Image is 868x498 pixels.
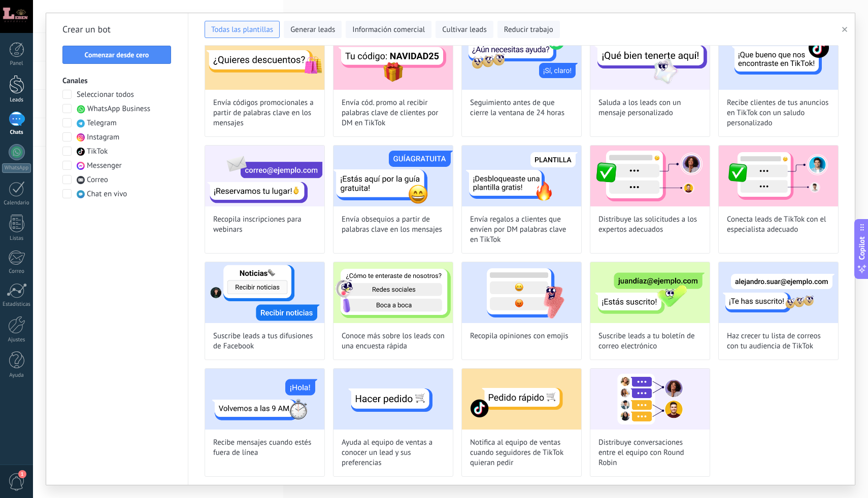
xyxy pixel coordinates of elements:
span: Distribuye conversaciones entre el equipo con Round Robin [598,438,702,468]
span: Seleccionar todos [77,90,134,100]
span: Envía códigos promocionales a partir de palabras clave en los mensajes [213,98,316,128]
span: Generar leads [290,25,335,35]
span: Recibe clientes de tus anuncios en TikTok con un saludo personalizado [727,98,830,128]
button: Generar leads [284,21,342,38]
span: Recopila inscripciones para webinars [213,215,316,235]
span: Reducir trabajo [504,25,553,35]
span: Comenzar desde cero [85,51,149,58]
img: Conecta leads de TikTok con el especialista adecuado [719,146,838,206]
span: Conoce más sobre los leads con una encuesta rápida [342,331,445,351]
span: Chat en vivo [87,189,127,199]
span: 1 [18,470,26,478]
button: Comenzar desde cero [62,46,171,64]
img: Envía obsequios a partir de palabras clave en los mensajes [333,146,453,206]
div: WhatsApp [2,163,31,173]
img: Conoce más sobre los leads con una encuesta rápida [333,262,453,323]
span: TikTok [87,147,108,157]
span: Saluda a los leads con un mensaje personalizado [598,98,702,118]
h3: Canales [62,76,172,86]
span: Envía cód. promo al recibir palabras clave de clientes por DM en TikTok [342,98,445,128]
span: Haz crecer tu lista de correos con tu audiencia de TikTok [727,331,830,351]
span: Distribuye las solicitudes a los expertos adecuados [598,215,702,235]
img: Ayuda al equipo de ventas a conocer un lead y sus preferencias [333,369,453,430]
button: Todas las plantillas [205,21,280,38]
img: Envía regalos a clientes que envíen por DM palabras clave en TikTok [462,146,581,206]
img: Suscribe leads a tus difusiones de Facebook [205,262,324,323]
img: Distribuye las solicitudes a los expertos adecuados [590,146,710,206]
img: Envía cód. promo al recibir palabras clave de clientes por DM en TikTok [333,29,453,90]
span: Seguimiento antes de que cierre la ventana de 24 horas [470,98,573,118]
div: Listas [2,235,31,242]
img: Saluda a los leads con un mensaje personalizado [590,29,710,90]
span: Envía obsequios a partir de palabras clave en los mensajes [342,215,445,235]
span: Conecta leads de TikTok con el especialista adecuado [727,215,830,235]
img: Recibe mensajes cuando estés fuera de línea [205,369,324,430]
div: Calendario [2,200,31,206]
img: Envía códigos promocionales a partir de palabras clave en los mensajes [205,29,324,90]
span: Notifica al equipo de ventas cuando seguidores de TikTok quieran pedir [470,438,573,468]
span: Cultivar leads [442,25,486,35]
button: Información comercial [346,21,431,38]
div: Ajustes [2,337,31,343]
span: Todas las plantillas [211,25,273,35]
img: Haz crecer tu lista de correos con tu audiencia de TikTok [719,262,838,323]
div: Estadísticas [2,301,31,308]
span: Recopila opiniones con emojis [470,331,569,341]
span: Suscribe leads a tus difusiones de Facebook [213,331,316,351]
span: WhatsApp Business [87,104,150,114]
img: Recopila opiniones con emojis [462,262,581,323]
button: Reducir trabajo [497,21,560,38]
div: Correo [2,268,31,275]
div: Ayuda [2,372,31,379]
span: Instagram [87,132,119,143]
span: Información comercial [352,25,425,35]
h2: Crear un bot [62,21,172,38]
div: Chats [2,129,31,136]
img: Recibe clientes de tus anuncios en TikTok con un saludo personalizado [719,29,838,90]
span: Recibe mensajes cuando estés fuera de línea [213,438,316,458]
button: Cultivar leads [436,21,493,38]
span: Copilot [857,237,867,260]
img: Seguimiento antes de que cierre la ventana de 24 horas [462,29,581,90]
span: Correo [87,175,108,185]
div: Panel [2,60,31,67]
img: Notifica al equipo de ventas cuando seguidores de TikTok quieran pedir [462,369,581,430]
span: Envía regalos a clientes que envíen por DM palabras clave en TikTok [470,215,573,245]
span: Telegram [87,118,117,128]
span: Ayuda al equipo de ventas a conocer un lead y sus preferencias [342,438,445,468]
div: Leads [2,97,31,103]
img: Distribuye conversaciones entre el equipo con Round Robin [590,369,710,430]
span: Messenger [87,161,122,171]
img: Suscribe leads a tu boletín de correo electrónico [590,262,710,323]
img: Recopila inscripciones para webinars [205,146,324,206]
span: Suscribe leads a tu boletín de correo electrónico [598,331,702,351]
